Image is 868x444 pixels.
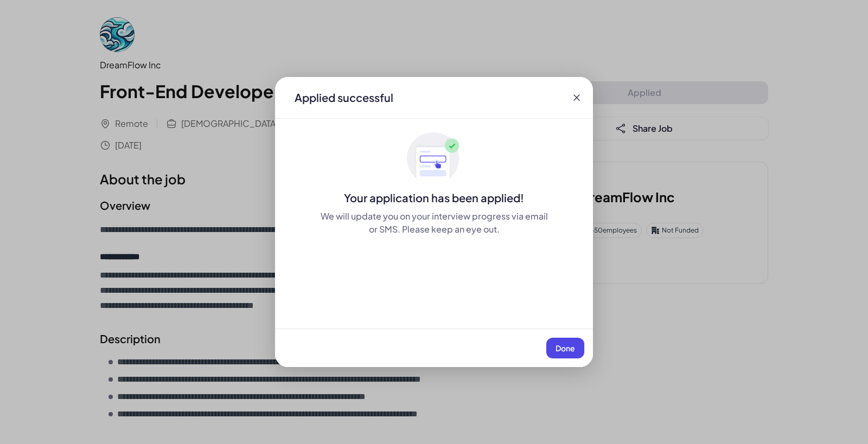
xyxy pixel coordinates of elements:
[546,338,584,358] button: Done
[407,132,461,186] img: ApplyedMaskGroup3.svg
[556,343,575,353] span: Done
[295,90,393,105] div: Applied successful
[275,190,593,205] div: Your application has been applied!
[318,210,550,236] div: We will update you on your interview progress via email or SMS. Please keep an eye out.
